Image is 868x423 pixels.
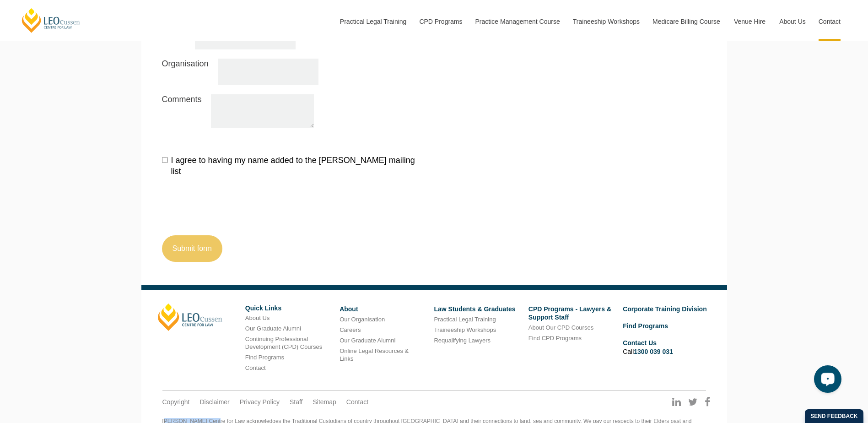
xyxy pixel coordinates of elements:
a: Venue Hire [727,2,772,41]
button: Submit form [162,235,222,262]
a: Law Students & Graduates [434,305,515,313]
a: [PERSON_NAME] Centre for Law [21,7,81,33]
label: I agree to having my name added to the [PERSON_NAME] mailing list [162,155,427,177]
a: Requalifying Lawyers [434,337,491,344]
a: Contact [346,398,368,406]
a: Contact Us [623,339,657,347]
a: [PERSON_NAME] [158,304,222,331]
a: 1300 039 031 [634,348,673,355]
a: Our Graduate Alumni [245,325,301,332]
a: Contact [812,2,847,41]
a: Copyright [162,398,190,406]
a: Staff [290,398,303,406]
a: Contact [245,364,266,371]
a: CPD Programs - Lawyers & Support Staff [528,305,611,321]
a: About Us [772,2,812,41]
a: About Us [245,315,270,321]
a: Online Legal Resources & Links [340,347,409,362]
a: Our Organisation [340,316,385,323]
a: Traineeship Workshops [434,326,496,333]
label: Comments [162,94,202,125]
a: Practical Legal Training [434,316,496,323]
a: Practical Legal Training [333,2,413,41]
iframe: reCAPTCHA [162,190,301,226]
a: Careers [340,326,361,333]
label: Organisation [162,59,209,83]
a: Practice Management Course [469,2,566,41]
a: Sitemap [313,398,336,406]
li: Call [623,337,710,357]
a: About Our CPD Courses [528,324,593,331]
h6: Quick Links [245,305,333,312]
a: Find Programs [623,322,668,330]
a: Find Programs [245,354,284,361]
a: Corporate Training Division [623,305,707,313]
a: Traineeship Workshops [566,2,646,41]
input: I agree to having my name added to the [PERSON_NAME] mailing list [162,157,168,163]
a: Our Graduate Alumni [340,337,395,344]
a: Medicare Billing Course [646,2,727,41]
iframe: LiveChat chat widget [807,362,845,400]
a: Find CPD Programs [528,335,582,342]
a: CPD Programs [412,2,468,41]
a: About [340,305,358,313]
a: Disclaimer [199,398,229,406]
a: Privacy Policy [240,398,280,406]
a: Continuing Professional Development (CPD) Courses [245,336,322,350]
